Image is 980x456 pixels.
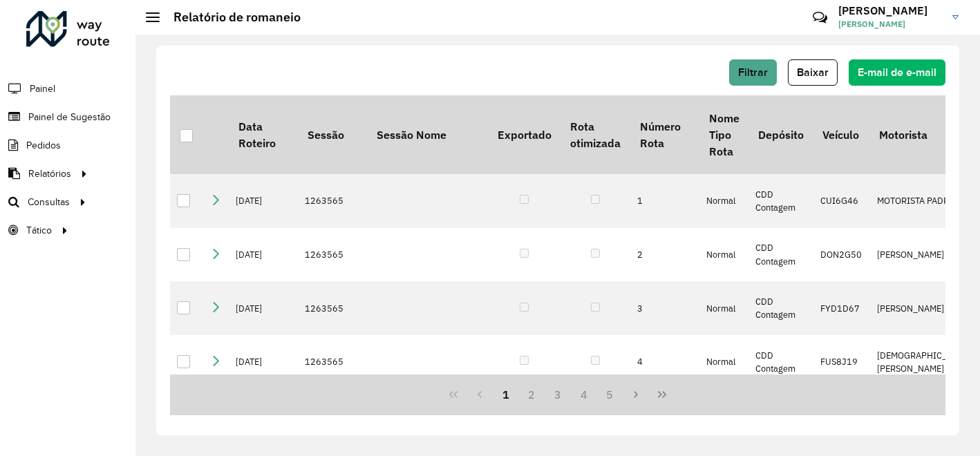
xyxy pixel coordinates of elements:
[26,138,61,153] span: Pedidos
[518,381,545,408] button: 2
[229,174,298,228] td: [DATE]
[748,174,813,228] td: CDD Contagem
[699,335,748,389] td: Normal
[748,281,813,335] td: CDD Contagem
[30,82,55,96] span: Painel
[870,335,978,389] td: [DEMOGRAPHIC_DATA][PERSON_NAME]
[545,381,571,408] button: 3
[738,66,768,78] span: Filtrar
[805,3,835,32] a: Contato Rápido
[630,174,699,228] td: 1
[28,195,70,209] span: Consultas
[813,228,870,282] td: DON2G50
[813,335,870,389] td: FUS8J19
[838,18,942,30] span: [PERSON_NAME]
[28,167,71,181] span: Relatórios
[699,174,748,228] td: Normal
[788,59,838,86] button: Baixar
[630,335,699,389] td: 4
[298,174,367,228] td: 1263565
[597,381,623,408] button: 5
[699,228,748,282] td: Normal
[493,381,519,408] button: 1
[560,95,630,174] th: Rota otimizada
[813,95,870,174] th: Veículo
[849,59,945,86] button: E-mail de e-mail
[298,228,367,282] td: 1263565
[870,174,978,228] td: MOTORISTA PADRa O
[160,10,301,25] h2: Relatório de romaneio
[630,281,699,335] td: 3
[229,95,298,174] th: Data Roteiro
[298,281,367,335] td: 1263565
[748,95,813,174] th: Depósito
[813,281,870,335] td: FYD1D67
[367,95,488,174] th: Sessão Nome
[729,59,777,86] button: Filtrar
[229,281,298,335] td: [DATE]
[571,381,597,408] button: 4
[748,335,813,389] td: CDD Contagem
[699,281,748,335] td: Normal
[630,95,699,174] th: Número Rota
[813,174,870,228] td: CUI6G46
[630,228,699,282] td: 2
[870,95,978,174] th: Motorista
[229,228,298,282] td: [DATE]
[26,223,52,238] span: Tático
[797,66,829,78] span: Baixar
[870,228,978,282] td: [PERSON_NAME]
[870,281,978,335] td: [PERSON_NAME]
[229,335,298,389] td: [DATE]
[649,381,675,408] button: Última página
[298,335,367,389] td: 1263565
[28,110,111,124] span: Painel de Sugestão
[838,4,942,17] h3: [PERSON_NAME]
[748,228,813,282] td: CDD Contagem
[699,95,748,174] th: Nome Tipo Rota
[623,381,649,408] button: Próxima Página
[858,66,936,78] span: E-mail de e-mail
[298,95,367,174] th: Sessão
[488,95,560,174] th: Exportado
